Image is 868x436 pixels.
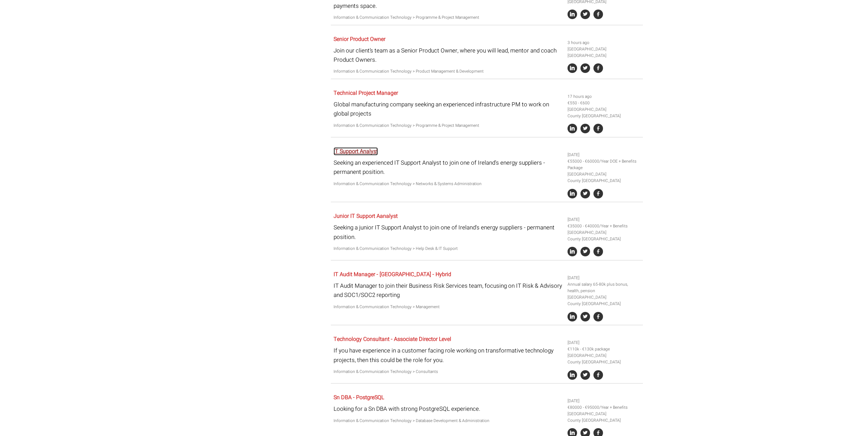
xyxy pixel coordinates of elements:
[334,393,384,402] a: Sn DBA - PostgreSQL
[568,158,641,171] li: €55000 - €60000/Year DOE + Benefits Package
[334,89,398,97] a: Technical Project Manager
[334,181,562,187] p: Information & Communication Technology > Networks & Systems Administration
[334,270,451,279] a: IT Audit Manager - [GEOGRAPHIC_DATA] - Hybrid
[334,147,378,155] a: IT Support Analyst
[334,304,562,310] p: Information & Communication Technology > Management
[568,223,641,229] li: €35000 - €40000/Year + Benefits
[568,398,641,404] li: [DATE]
[334,100,562,118] p: Global manufacturing company seeking an experienced infrastructure PM to work on global projects
[568,404,641,411] li: €80000 - €95000/Year + Benefits
[334,404,562,414] p: Looking for a Sn DBA with strong PostgreSQL experience.
[568,40,641,46] li: 3 hours ago
[568,171,641,184] li: [GEOGRAPHIC_DATA] County [GEOGRAPHIC_DATA]
[334,122,562,129] p: Information & Communication Technology > Programme & Project Management
[334,346,562,364] p: If you have experience in a customer facing role working on transformative technology projects, t...
[334,46,562,64] p: Join our client’s team as a Senior Product Owner, where you will lead, mentor and coach Product O...
[334,418,562,424] p: Information & Communication Technology > Database Development & Administration
[568,294,641,307] li: [GEOGRAPHIC_DATA] County [GEOGRAPHIC_DATA]
[568,216,641,223] li: [DATE]
[334,245,562,252] p: Information & Communication Technology > Help Desk & IT Support
[568,281,641,294] li: Annual salary 65-80k plus bonus, health, pension
[568,352,641,365] li: [GEOGRAPHIC_DATA] County [GEOGRAPHIC_DATA]
[334,68,562,75] p: Information & Communication Technology > Product Management & Development
[334,335,451,343] a: Technology Consultant - Associate Director Level
[568,229,641,242] li: [GEOGRAPHIC_DATA] County [GEOGRAPHIC_DATA]
[334,223,562,241] p: Seeking a junior IT Support Analyst to join one of Ireland's energy suppliers - permanent position.
[334,212,398,220] a: Junior IT Support Aanalyst
[334,35,385,43] a: Senior Product Owner
[334,158,562,177] p: Seeking an experienced IT Support Analyst to join one of Ireland's energy suppliers - permanent p...
[334,369,562,375] p: Information & Communication Technology > Consultants
[568,275,641,281] li: [DATE]
[568,93,641,100] li: 17 hours ago
[568,106,641,119] li: [GEOGRAPHIC_DATA] County [GEOGRAPHIC_DATA]
[568,340,641,346] li: [DATE]
[568,100,641,106] li: €550 - €600
[568,411,641,424] li: [GEOGRAPHIC_DATA] County [GEOGRAPHIC_DATA]
[568,346,641,352] li: €110k - €130k package
[334,281,562,300] p: IT Audit Manager to join their Business Risk Services team, focusing on IT Risk & Advisory and SO...
[334,14,562,21] p: Information & Communication Technology > Programme & Project Management
[568,46,641,59] li: [GEOGRAPHIC_DATA] [GEOGRAPHIC_DATA]
[568,152,641,158] li: [DATE]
